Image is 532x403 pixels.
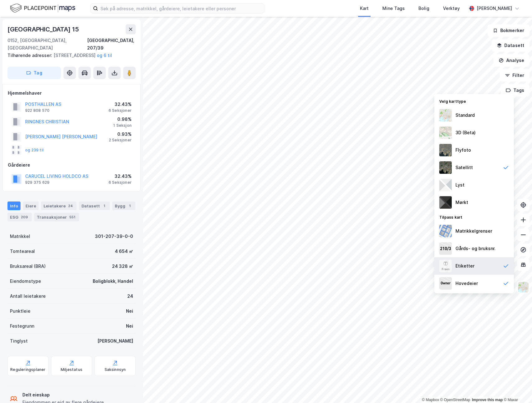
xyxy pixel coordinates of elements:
img: nCdM7BzjoCAAAAAElFTkSuQmCC [439,196,452,209]
div: 24 328 ㎡ [112,263,133,270]
div: Transaksjoner [34,213,79,221]
iframe: Chat Widget [501,373,532,403]
div: 0.93% [109,130,132,138]
div: Verktøy [443,5,460,12]
div: 1 Seksjon [113,123,132,128]
div: Bruksareal (BRA) [10,263,46,270]
button: Datasett [492,39,530,52]
div: Tomteareal [10,248,35,255]
div: 929 375 629 [25,180,49,185]
div: Flyfoto [455,146,471,154]
span: Tilhørende adresser: [7,53,54,58]
div: 1 [127,203,133,209]
div: Gårds- og bruksnr. [455,245,496,252]
div: Miljøstatus [61,367,82,372]
input: Søk på adresse, matrikkel, gårdeiere, leietakere eller personer [98,4,264,13]
div: Hovedeier [455,280,478,287]
div: Antall leietakere [10,292,46,300]
img: cadastreBorders.cfe08de4b5ddd52a10de.jpeg [439,225,452,237]
div: 0152, [GEOGRAPHIC_DATA], [GEOGRAPHIC_DATA] [7,37,87,52]
button: Bokmerker [488,24,530,37]
div: [GEOGRAPHIC_DATA], 207/39 [87,37,136,52]
img: 9k= [439,161,452,174]
div: [PERSON_NAME] [97,337,133,345]
div: Velg karttype [434,95,514,107]
div: Bygg [112,201,135,210]
div: [PERSON_NAME] [477,5,512,12]
div: Saksinnsyn [105,367,126,372]
img: Z [439,126,452,139]
div: Etiketter [455,262,474,270]
div: ESG [7,213,32,221]
div: 32.43% [109,173,132,180]
div: 24 [127,292,133,300]
div: Datasett [79,201,110,210]
div: Mine Tags [382,5,405,12]
img: Z [439,144,452,156]
div: Lyst [455,181,464,189]
img: majorOwner.b5e170eddb5c04bfeeff.jpeg [439,277,452,290]
button: Analyse [493,54,530,67]
button: Tags [501,84,530,97]
div: 6 Seksjoner [109,180,132,185]
div: 3D (Beta) [455,129,476,136]
div: Matrikkelgrenser [455,227,492,235]
div: Kart [360,5,369,12]
div: 1 [101,203,107,209]
div: Eiendomstype [10,277,41,285]
img: Z [439,109,452,121]
img: Z [439,260,452,272]
div: 2 Seksjoner [109,138,132,143]
div: [GEOGRAPHIC_DATA] 15 [7,24,80,34]
div: 24 [67,203,74,209]
a: Mapbox [422,398,439,402]
div: 922 808 570 [25,108,49,113]
img: Z [517,281,529,293]
div: Kontrollprogram for chat [501,373,532,403]
div: Mørkt [455,199,468,206]
div: Info [7,201,21,210]
div: 551 [68,214,77,220]
div: Standard [455,111,475,119]
div: 32.43% [109,101,132,108]
a: OpenStreetMap [440,398,470,402]
div: [STREET_ADDRESS] [7,52,131,59]
img: luj3wr1y2y3+OchiMxRmMxRlscgabnMEmZ7DJGWxyBpucwSZnsMkZbHIGm5zBJmewyRlscgabnMEmZ7DJGWxyBpucwSZnsMkZ... [439,179,452,191]
div: Punktleie [10,307,30,315]
div: 301-207-39-0-0 [95,233,133,240]
div: Bolig [418,5,429,12]
div: Nei [126,322,133,330]
div: Eiere [23,201,39,210]
div: Nei [126,307,133,315]
div: 4 654 ㎡ [115,248,133,255]
div: Tinglyst [10,337,28,345]
img: cadastreKeys.547ab17ec502f5a4ef2b.jpeg [439,242,452,255]
button: Filter [500,69,530,82]
div: Leietakere [41,201,77,210]
div: 6 Seksjoner [109,108,132,113]
img: logo.f888ab2527a4732fd821a326f86c7f29.svg [10,3,75,14]
div: Festegrunn [10,322,34,330]
div: Gårdeiere [8,161,135,169]
div: Tilpass kart [434,211,514,222]
a: Improve this map [472,398,503,402]
button: Tag [7,67,61,79]
div: 0.98% [113,116,132,123]
div: Matrikkel [10,233,30,240]
div: Boligblokk, Handel [93,277,133,285]
div: Delt eieskap [22,391,104,399]
div: Satellitt [455,164,473,171]
div: Reguleringsplaner [10,367,45,372]
div: Hjemmelshaver [8,89,135,97]
div: 209 [20,214,29,220]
